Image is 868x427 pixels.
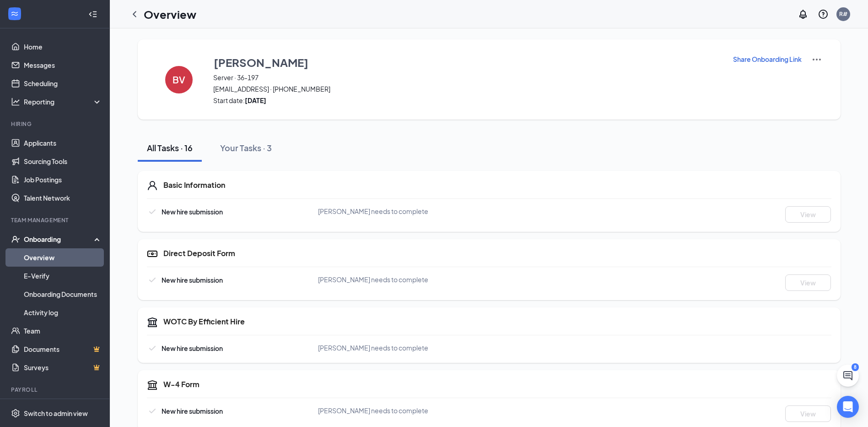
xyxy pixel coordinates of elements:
[173,77,185,83] h4: BV
[24,285,102,303] a: Onboarding Documents
[837,365,859,387] button: ChatActive
[24,248,102,267] a: Overview
[785,206,831,223] button: View
[785,405,831,422] button: View
[11,386,100,394] div: Payroll
[24,134,102,152] a: Applicants
[11,97,20,106] svg: Analysis
[213,73,721,82] span: Server · 36-197
[24,358,102,377] a: SurveysCrown
[11,409,20,418] svg: Settings
[162,276,223,284] span: New hire submission
[156,54,202,105] button: BV
[24,38,102,56] a: Home
[147,317,158,328] svg: Government
[837,396,859,418] div: Open Intercom Messenger
[24,340,102,358] a: DocumentsCrown
[147,180,158,191] svg: User
[220,142,272,153] div: Your Tasks · 3
[818,9,829,20] svg: QuestionInfo
[733,55,802,64] p: Share Onboarding Link
[842,370,853,381] svg: ChatActive
[24,56,102,74] a: Messages
[11,216,100,224] div: Team Management
[245,96,266,104] strong: [DATE]
[147,405,158,416] svg: Checkmark
[318,344,428,352] span: [PERSON_NAME] needs to complete
[24,235,94,244] div: Onboarding
[798,9,809,20] svg: Notifications
[24,409,88,418] div: Switch to admin view
[144,6,196,22] h1: Overview
[24,322,102,340] a: Team
[10,9,19,18] svg: WorkstreamLogo
[88,10,97,19] svg: Collapse
[147,274,158,285] svg: Checkmark
[733,54,802,64] button: Share Onboarding Link
[213,54,721,71] button: [PERSON_NAME]
[162,344,223,352] span: New hire submission
[163,317,245,327] h5: WOTC By Efficient Hire
[24,170,102,189] a: Job Postings
[24,152,102,170] a: Sourcing Tools
[318,406,428,415] span: [PERSON_NAME] needs to complete
[24,303,102,322] a: Activity log
[318,207,428,215] span: [PERSON_NAME] needs to complete
[24,97,102,106] div: Reporting
[163,180,225,190] h5: Basic Information
[147,248,158,259] svg: DirectDepositIcon
[147,142,193,153] div: All Tasks · 16
[852,363,859,371] div: 8
[11,120,100,128] div: Hiring
[147,379,158,390] svg: TaxGovernmentIcon
[24,74,102,93] a: Scheduling
[785,274,831,291] button: View
[213,84,721,93] span: [EMAIL_ADDRESS] · [PHONE_NUMBER]
[318,275,428,284] span: [PERSON_NAME] needs to complete
[162,208,223,216] span: New hire submission
[11,235,20,244] svg: UserCheck
[163,379,199,389] h5: W-4 Form
[214,55,308,70] h3: [PERSON_NAME]
[162,407,223,415] span: New hire submission
[163,248,235,258] h5: Direct Deposit Form
[24,267,102,285] a: E-Verify
[811,54,822,65] img: More Actions
[147,343,158,354] svg: Checkmark
[839,10,847,18] div: R#
[24,189,102,207] a: Talent Network
[129,9,140,20] svg: ChevronLeft
[147,206,158,217] svg: Checkmark
[213,96,721,105] span: Start date:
